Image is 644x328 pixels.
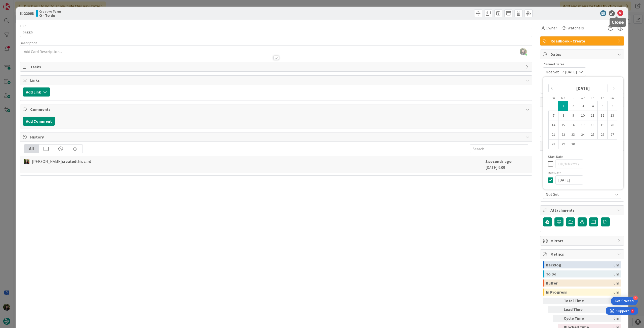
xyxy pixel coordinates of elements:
[555,175,583,184] input: DD/MM/YYYY
[546,191,610,198] span: Not Set
[598,101,608,111] td: Choose Friday, 05/Sep/2025 12:00 as your check-in date. It’s available.
[39,13,61,17] b: O - To do
[601,96,604,100] small: Fr
[608,84,617,92] div: Move forward to switch to the next month.
[568,101,578,111] td: Choose Tuesday, 02/Sep/2025 12:00 as your check-in date. It’s available.
[565,69,577,75] span: [DATE]
[561,96,565,100] small: Mo
[608,130,617,139] td: Choose Saturday, 27/Sep/2025 12:00 as your check-in date. It’s available.
[552,96,555,100] small: Su
[546,289,614,296] div: In Progress
[578,120,588,130] td: Choose Wednesday, 17/Sep/2025 12:00 as your check-in date. It’s available.
[611,96,614,100] small: Sa
[588,111,598,120] td: Choose Thursday, 11/Sep/2025 12:00 as your check-in date. It’s available.
[550,251,615,257] span: Metrics
[633,296,638,300] div: 4
[614,279,619,287] div: 0m
[558,101,568,111] td: Selected as end date. Monday, 01/Sep/2025 12:00
[23,87,50,97] button: Add Link
[39,9,61,13] span: Creative Team
[576,85,590,91] strong: [DATE]
[470,144,528,153] input: Search...
[564,315,591,322] div: Cycle Time
[564,298,591,304] div: Total Time
[568,120,578,130] td: Choose Tuesday, 16/Sep/2025 12:00 as your check-in date. It’s available.
[568,139,578,149] td: Choose Tuesday, 30/Sep/2025 12:00 as your check-in date. It’s available.
[549,139,558,149] td: Choose Sunday, 28/Sep/2025 12:00 as your check-in date. It’s available.
[614,270,619,277] div: 0m
[593,306,619,313] div: 0m
[543,62,621,67] span: Planned Dates
[614,289,619,296] div: 0m
[598,111,608,120] td: Choose Friday, 12/Sep/2025 12:00 as your check-in date. It’s available.
[546,261,614,268] div: Backlog
[30,106,523,112] span: Comments
[546,270,614,277] div: To Do
[23,117,55,126] button: Add Comment
[593,298,619,304] div: 0m
[558,120,568,130] td: Choose Monday, 15/Sep/2025 12:00 as your check-in date. It’s available.
[588,101,598,111] td: Choose Thursday, 04/Sep/2025 12:00 as your check-in date. It’s available.
[543,79,623,155] div: Calendar
[26,2,27,6] div: 4
[598,130,608,139] td: Choose Friday, 26/Sep/2025 12:00 as your check-in date. It’s available.
[24,11,34,16] b: 22068
[20,23,26,28] label: Title
[593,315,619,322] div: 0m
[568,130,578,139] td: Choose Tuesday, 23/Sep/2025 12:00 as your check-in date. It’s available.
[32,158,91,164] span: [PERSON_NAME] this card
[608,120,617,130] td: Choose Saturday, 20/Sep/2025 12:00 as your check-in date. It’s available.
[543,185,621,189] div: Priority
[550,238,615,244] span: Mirrors
[591,96,594,100] small: Th
[588,120,598,130] td: Choose Thursday, 18/Sep/2025 12:00 as your check-in date. It’s available.
[568,25,584,31] span: Watchers
[581,96,585,100] small: We
[30,64,523,70] span: Tasks
[578,101,588,111] td: Choose Wednesday, 03/Sep/2025 12:00 as your check-in date. It’s available.
[549,130,558,139] td: Choose Sunday, 21/Sep/2025 12:00 as your check-in date. It’s available.
[486,158,528,170] div: [DATE] 9:09
[20,41,37,45] span: Description
[550,38,615,44] span: Roadbook - Create
[549,120,558,130] td: Choose Sunday, 14/Sep/2025 12:00 as your check-in date. It’s available.
[615,299,634,304] div: Get Started
[612,20,624,25] h5: Close
[486,159,512,164] b: 3 seconds ago
[550,207,615,213] span: Attachments
[558,130,568,139] td: Choose Monday, 22/Sep/2025 12:00 as your check-in date. It’s available.
[30,77,523,83] span: Links
[20,10,34,16] span: ID
[558,111,568,120] td: Choose Monday, 08/Sep/2025 12:00 as your check-in date. It’s available.
[611,297,638,305] div: Open Get Started checklist, remaining modules: 4
[30,134,523,140] span: History
[558,139,568,149] td: Choose Monday, 29/Sep/2025 12:00 as your check-in date. It’s available.
[62,159,76,164] b: created
[614,261,619,268] div: 0m
[546,69,559,75] span: Not Set
[546,25,557,31] span: Owner
[549,111,558,120] td: Choose Sunday, 07/Sep/2025 12:00 as your check-in date. It’s available.
[24,159,29,164] img: BC
[548,84,558,92] div: Move backward to switch to the previous month.
[24,145,39,153] div: All
[578,111,588,120] td: Choose Wednesday, 10/Sep/2025 12:00 as your check-in date. It’s available.
[20,28,532,37] input: type card name here...
[548,171,561,174] span: Due Date
[548,155,563,158] span: Start Date
[555,159,583,168] input: DD/MM/YYYY
[598,120,608,130] td: Choose Friday, 19/Sep/2025 12:00 as your check-in date. It’s available.
[564,306,591,313] div: Lead Time
[578,130,588,139] td: Choose Wednesday, 24/Sep/2025 12:00 as your check-in date. It’s available.
[608,111,617,120] td: Choose Saturday, 13/Sep/2025 12:00 as your check-in date. It’s available.
[571,96,575,100] small: Tu
[11,1,23,7] span: Support
[550,51,615,57] span: Dates
[608,101,617,111] td: Choose Saturday, 06/Sep/2025 12:00 as your check-in date. It’s available.
[546,279,614,287] div: Buffer
[520,48,527,55] img: PKF90Q5jPr56cBaliQnj6ZMmbSdpAOLY.jpg
[588,130,598,139] td: Choose Thursday, 25/Sep/2025 12:00 as your check-in date. It’s available.
[568,111,578,120] td: Choose Tuesday, 09/Sep/2025 12:00 as your check-in date. It’s available.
